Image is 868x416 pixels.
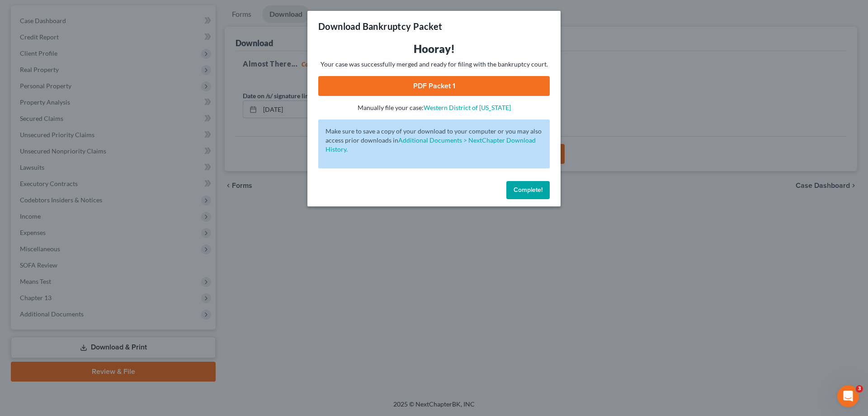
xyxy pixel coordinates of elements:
h3: Hooray! [318,42,550,56]
a: Additional Documents > NextChapter Download History. [325,136,536,153]
p: Manually file your case: [318,103,550,112]
iframe: Intercom live chat [837,385,859,407]
a: PDF Packet 1 [318,76,550,96]
span: Complete! [514,186,542,194]
h3: Download Bankruptcy Packet [318,20,442,33]
p: Make sure to save a copy of your download to your computer or you may also access prior downloads in [325,127,542,154]
p: Your case was successfully merged and ready for filing with the bankruptcy court. [318,60,550,69]
button: Complete! [506,181,550,199]
span: 3 [856,385,863,392]
a: Western District of [US_STATE] [424,104,511,111]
